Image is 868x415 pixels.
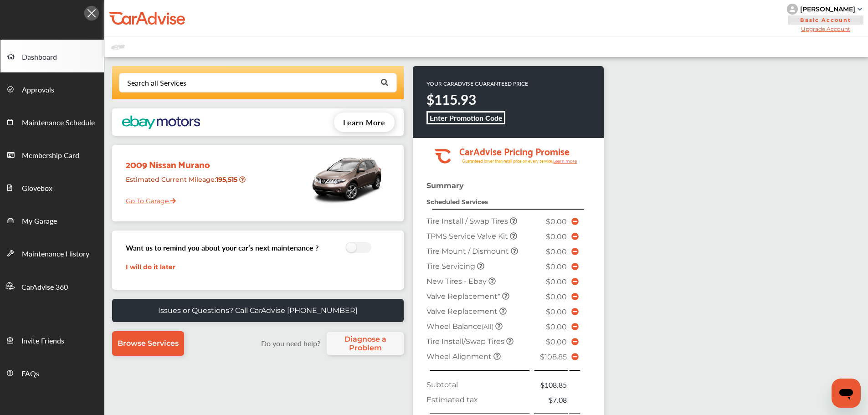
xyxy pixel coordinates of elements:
a: Go To Garage [119,190,176,207]
span: Learn More [343,117,385,128]
tspan: Learn more [553,159,577,164]
span: Tire Install / Swap Tires [426,217,510,225]
td: $108.85 [534,377,569,392]
strong: $115.93 [426,90,476,109]
span: $0.00 [546,247,567,256]
span: Maintenance History [22,248,89,260]
h3: Want us to remind you about your car’s next maintenance ? [126,242,318,253]
span: $108.85 [540,353,567,361]
span: $0.00 [546,277,567,286]
span: $0.00 [546,338,567,346]
span: $0.00 [546,232,567,241]
span: New Tires - Ebay [426,277,488,286]
span: $0.00 [546,217,567,226]
span: CarAdvise 360 [21,282,68,293]
span: TPMS Service Valve Kit [426,232,510,241]
a: Maintenance History [0,236,104,269]
span: Invite Friends [21,335,64,347]
span: Maintenance Schedule [22,117,95,129]
div: Estimated Current Mileage : [119,172,252,195]
span: Approvals [22,84,54,96]
div: 2009 Nissan Murano [119,149,252,172]
td: Subtotal [424,377,534,392]
span: $0.00 [546,323,567,331]
img: knH8PDtVvWoAbQRylUukY18CTiRevjo20fAtgn5MLBQj4uumYvk2MzTtcAIzfGAtb1XOLVMAvhLuqoNAbL4reqehy0jehNKdM... [787,4,798,15]
img: Icon.5fd9dcc7.svg [84,6,99,20]
p: YOUR CARADVISE GUARANTEED PRICE [426,80,528,87]
span: Tire Servicing [426,262,477,271]
a: Dashboard [0,40,104,72]
small: (All) [482,323,493,330]
span: Valve Replacement* [426,292,502,301]
a: Approvals [0,72,104,105]
span: FAQs [21,368,39,380]
span: Basic Account [788,15,863,25]
a: My Garage [0,204,104,236]
a: Diagnose a Problem [327,332,404,355]
span: Valve Replacement [426,307,499,316]
a: I will do it later [126,263,175,271]
a: Maintenance Schedule [0,105,104,138]
a: Browse Services [112,331,184,356]
a: Issues or Questions? Call CarAdvise [PHONE_NUMBER] [112,299,404,322]
span: Diagnose a Problem [331,335,399,352]
span: $0.00 [546,292,567,301]
strong: Summary [426,181,464,190]
span: Upgrade Account [787,26,864,32]
label: Do you need help? [257,338,324,348]
div: [PERSON_NAME] [800,5,855,13]
a: Membership Card [0,138,104,171]
span: Wheel Balance [426,322,495,331]
span: Dashboard [22,51,57,63]
td: $7.08 [534,392,569,407]
iframe: Button to launch messaging window [832,379,861,408]
b: Enter Promotion Code [430,113,503,123]
span: Wheel Alignment [426,352,493,361]
a: Glovebox [0,171,104,204]
tspan: CarAdvise Pricing Promise [459,143,570,159]
span: Membership Card [22,150,79,162]
td: Estimated tax [424,392,534,407]
span: My Garage [22,215,57,227]
span: Tire Install/Swap Tires [426,337,506,346]
span: $0.00 [546,262,567,271]
img: placeholder_car.fcab19be.svg [111,41,125,52]
tspan: Guaranteed lower than retail price on every service. [462,158,553,164]
strong: Scheduled Services [426,198,488,205]
img: sCxJUJ+qAmfqhQGDUl18vwLg4ZYJ6CxN7XmbOMBAAAAAElFTkSuQmCC [858,8,862,10]
p: Issues or Questions? Call CarAdvise [PHONE_NUMBER] [158,306,358,315]
span: Browse Services [118,339,179,348]
span: $0.00 [546,307,567,316]
strong: 195,515 [216,175,239,184]
span: Glovebox [22,183,52,195]
img: mobile_5431_st0640_046.jpg [308,149,385,209]
div: Search all Services [127,79,186,87]
span: Tire Mount / Dismount [426,247,511,256]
